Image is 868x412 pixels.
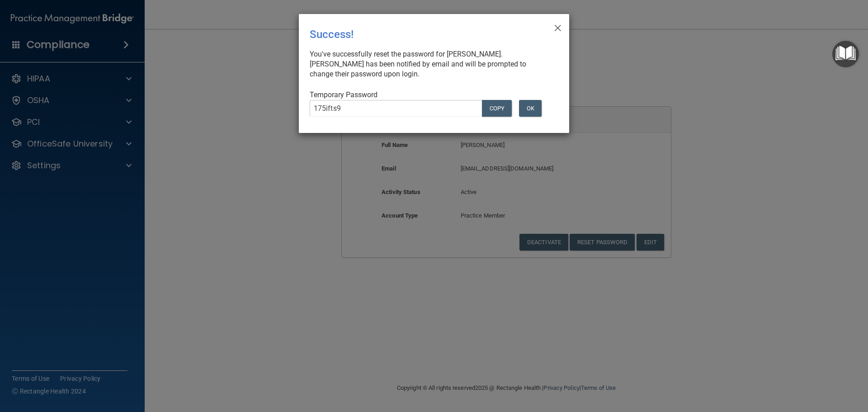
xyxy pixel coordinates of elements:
[712,348,857,384] iframe: Drift Widget Chat Controller
[832,41,859,67] button: Open Resource Center
[310,49,551,79] div: You've successfully reset the password for [PERSON_NAME]. [PERSON_NAME] has been notified by emai...
[554,18,562,36] span: ×
[310,90,377,99] span: Temporary Password
[519,100,542,117] button: OK
[310,21,521,47] div: Success!
[482,100,512,117] button: COPY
